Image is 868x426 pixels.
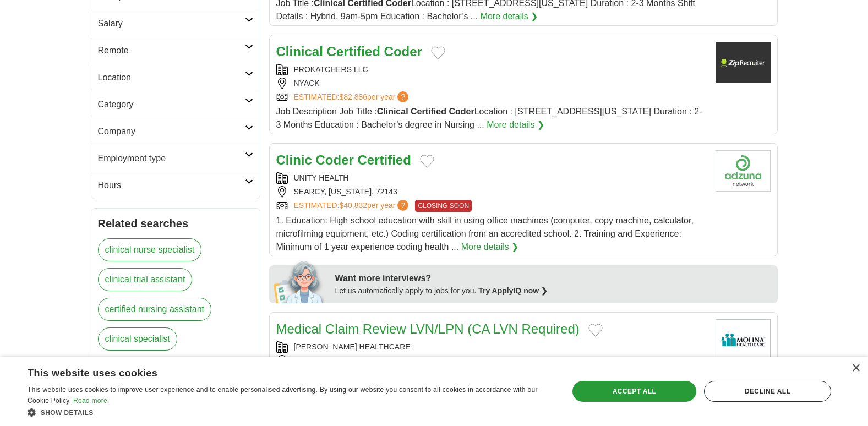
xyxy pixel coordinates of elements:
[478,286,548,295] a: Try ApplyIQ now ❯
[98,44,245,57] h2: Remote
[451,355,496,367] button: +4 locations
[98,71,245,84] h2: Location
[339,201,367,210] span: $40,832
[276,64,707,75] div: PROKATCHERS LLC
[276,152,312,167] strong: Clinic
[91,10,260,37] a: Salary
[41,409,94,417] span: Show details
[98,179,245,192] h2: Hours
[98,98,245,111] h2: Category
[276,152,411,167] a: Clinic Coder Certified
[91,118,260,145] a: Company
[481,10,538,23] a: More details ❯
[28,386,538,405] span: This website uses cookies to improve user experience and to enable personalised advertising. By u...
[415,200,472,212] span: CLOSING SOON
[377,107,408,116] strong: Clinical
[276,78,707,89] div: NYACK
[451,355,456,367] span: +
[91,172,260,199] a: Hours
[276,172,707,184] div: UNITY HEALTH
[487,118,544,132] a: More details ❯
[28,407,553,418] div: Show details
[397,91,408,102] span: ?
[327,44,380,59] strong: Certified
[572,381,696,402] div: Accept all
[397,200,408,211] span: ?
[276,355,707,367] div: [GEOGRAPHIC_DATA], [US_STATE], 93744
[294,91,411,103] a: ESTIMATED:$82,886per year?
[716,150,771,192] img: Company logo
[91,145,260,172] a: Employment type
[276,216,694,252] span: 1. Education: High school education with skill in using office machines (computer, copy machine, ...
[98,152,245,165] h2: Employment type
[91,37,260,64] a: Remote
[276,186,707,198] div: SEARCY, [US_STATE], 72143
[98,327,177,351] a: clinical specialist
[431,46,445,59] button: Add to favorite jobs
[851,364,860,373] div: Close
[358,152,411,167] strong: Certified
[73,397,107,405] a: Read more, opens a new window
[420,155,434,168] button: Add to favorite jobs
[461,241,519,254] a: More details ❯
[411,107,446,116] strong: Certified
[449,107,474,116] strong: Coder
[98,238,202,261] a: clinical nurse specialist
[28,363,525,380] div: This website uses cookies
[588,324,603,337] button: Add to favorite jobs
[276,44,422,59] a: Clinical Certified Coder
[716,42,771,83] img: Company logo
[91,91,260,118] a: Category
[316,152,354,167] strong: Coder
[384,44,422,59] strong: Coder
[98,298,212,321] a: certified nursing assistant
[98,17,245,30] h2: Salary
[294,342,411,351] a: [PERSON_NAME] HEALTHCARE
[335,272,771,285] div: Want more interviews?
[276,107,702,129] span: Job Description Job Title : Location : [STREET_ADDRESS][US_STATE] Duration : 2-3 Months Education...
[276,321,580,336] a: Medical Claim Review LVN/LPN (CA LVN Required)
[294,200,411,212] a: ESTIMATED:$40,832per year?
[335,285,771,297] div: Let us automatically apply to jobs for you.
[339,92,367,101] span: $82,886
[704,381,831,402] div: Decline all
[98,215,253,232] h2: Related searches
[98,268,193,291] a: clinical trial assistant
[276,44,323,59] strong: Clinical
[91,64,260,91] a: Location
[98,125,245,138] h2: Company
[274,259,327,303] img: apply-iq-scientist.png
[716,319,771,361] img: Molina Healthcare logo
